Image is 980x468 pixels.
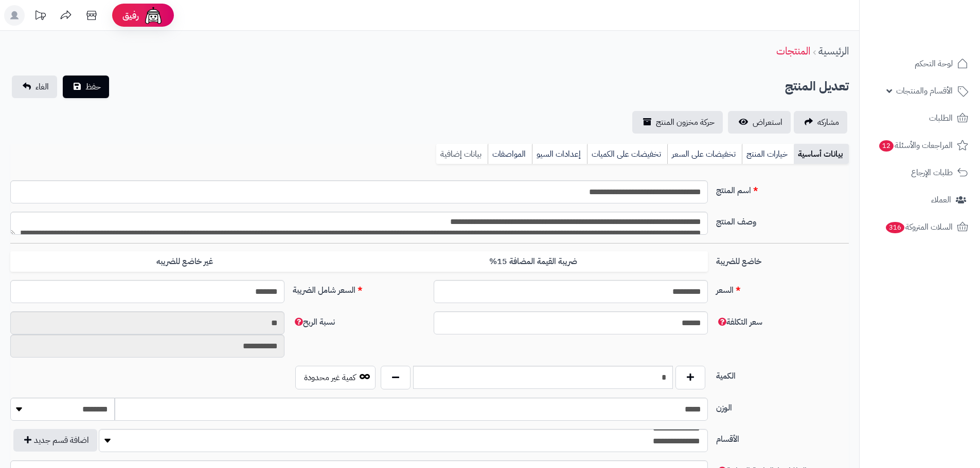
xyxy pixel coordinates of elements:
h2: تعديل المنتج [785,76,849,97]
a: المراجعات والأسئلة12 [866,133,974,158]
span: الغاء [35,81,49,93]
span: 316 [886,222,904,233]
button: اضافة قسم جديد [13,429,97,452]
a: حركة مخزون المنتج [632,111,723,134]
a: المواصفات [488,144,532,164]
a: السلات المتروكة316 [866,215,974,239]
img: ai-face.png [143,5,164,26]
a: تخفيضات على السعر [667,144,742,164]
span: طلبات الإرجاع [911,165,953,180]
a: الرئيسية [818,43,849,59]
button: حفظ [63,76,109,98]
a: الطلبات [866,106,974,130]
a: إعدادات السيو [532,144,587,164]
a: بيانات إضافية [436,144,488,164]
span: 12 [879,140,894,152]
span: رفيق [122,9,139,22]
a: المنتجات [776,43,810,59]
label: الأقسام [712,429,853,445]
label: السعر شامل الضريبة [289,280,430,296]
label: ضريبة القيمة المضافة 15% [359,251,708,272]
label: خاضع للضريبة [712,251,853,268]
label: الوزن [712,398,853,414]
label: وصف المنتج [712,212,853,228]
a: تخفيضات على الكميات [587,144,667,164]
span: حفظ [85,81,101,93]
a: الغاء [12,76,57,98]
a: العملاء [866,188,974,212]
label: اسم المنتج [712,180,853,197]
label: السعر [712,280,853,296]
span: لن يظهر للعميل النهائي ويستخدم في تقارير الأرباح [716,316,762,328]
a: بيانات أساسية [794,144,849,164]
span: لوحة التحكم [915,57,953,71]
span: السلات المتروكة [885,220,953,234]
a: طلبات الإرجاع [866,160,974,185]
span: استعراض [753,116,782,128]
a: استعراض [728,111,791,134]
a: لوحة التحكم [866,51,974,76]
span: حركة مخزون المنتج [656,116,715,128]
span: المراجعات والأسئلة [878,138,953,153]
label: غير خاضع للضريبه [10,251,359,272]
span: العملاء [931,193,951,207]
span: لن يظهر للعميل النهائي ويستخدم في تقارير الأرباح [293,316,335,328]
a: خيارات المنتج [742,144,794,164]
a: مشاركه [794,111,847,134]
label: الكمية [712,366,853,382]
span: مشاركه [817,116,839,128]
span: الأقسام والمنتجات [896,84,953,98]
a: تحديثات المنصة [27,5,53,28]
span: الطلبات [929,111,953,125]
